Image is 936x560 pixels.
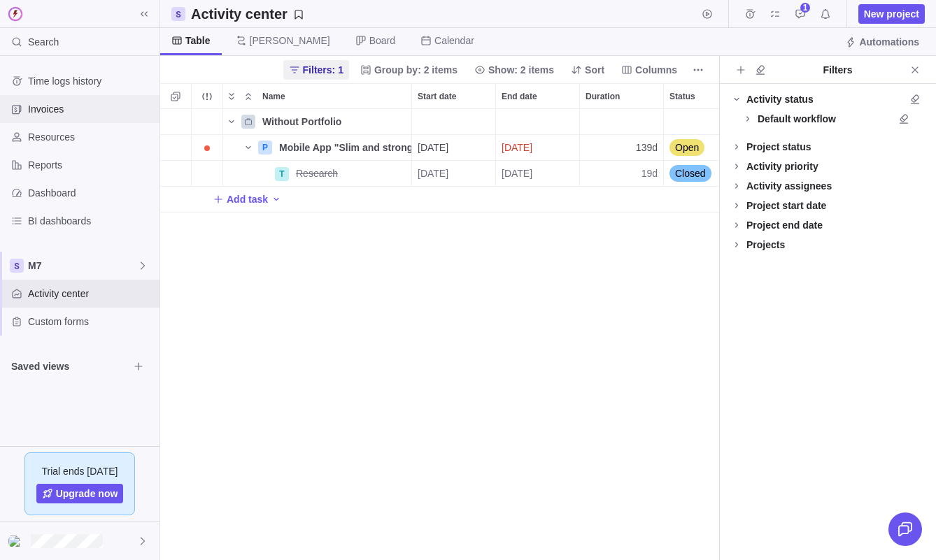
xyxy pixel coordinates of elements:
[751,60,770,80] span: Clear all filters
[839,32,925,52] span: Automations
[740,10,760,22] a: Time logs
[258,141,272,155] div: P
[129,357,148,376] span: Browse views
[580,135,664,161] div: Duration
[746,140,811,154] div: Project status
[731,60,751,80] span: Add filters
[227,192,268,206] span: Add task
[6,4,25,24] img: logo
[746,92,814,106] div: Activity status
[859,35,919,49] span: Automations
[412,84,495,108] div: Start date
[496,135,579,160] div: highlight
[496,109,580,135] div: End date
[675,141,699,155] span: Open
[355,60,463,80] span: Group by: 2 items
[746,238,785,252] div: Projects
[223,161,412,187] div: Name
[664,84,747,108] div: Status
[905,60,925,80] span: Close
[223,135,412,161] div: Name
[616,60,683,80] span: Columns
[418,141,448,155] span: [DATE]
[8,533,25,550] div: Emily Halvorson
[262,89,285,103] span: Name
[279,141,411,155] span: Mobile App "Slim and strong"
[257,109,411,134] div: Without Portfolio
[418,166,448,180] span: [DATE]
[274,135,411,160] div: Mobile App "Slim and strong"
[418,89,456,103] span: Start date
[192,109,223,135] div: Trouble indication
[192,135,223,161] div: Trouble indication
[374,63,458,77] span: Group by: 2 items
[283,60,349,80] span: Filters: 1
[28,315,154,329] span: Custom forms
[688,60,708,80] span: More actions
[28,259,137,273] span: M7
[765,10,785,22] a: My assignments
[28,35,59,49] span: Search
[790,10,810,22] a: Approval requests
[166,87,185,106] span: Selection mode
[496,161,580,187] div: End date
[746,179,832,193] div: Activity assignees
[185,4,310,24] span: Save your current layout and filters as a View
[412,109,496,135] div: Start date
[746,159,818,173] div: Activity priority
[669,89,695,103] span: Status
[412,135,496,161] div: Start date
[664,135,748,161] div: Status
[191,4,288,24] h2: Activity center
[160,109,719,560] div: grid
[56,487,118,501] span: Upgrade now
[240,87,257,106] span: Collapse
[290,161,411,186] div: Research
[271,189,282,209] span: Add activity
[412,161,496,187] div: Start date
[664,161,748,187] div: Status
[664,109,748,135] div: Status
[585,63,604,77] span: Sort
[502,141,532,155] span: [DATE]
[42,464,118,478] span: Trial ends [DATE]
[635,63,677,77] span: Columns
[28,158,154,172] span: Reports
[469,60,560,80] span: Show: 2 items
[675,166,706,180] span: Closed
[502,89,537,103] span: End date
[296,166,338,180] span: Research
[770,63,905,77] div: Filters
[223,87,240,106] span: Expand
[257,84,411,108] div: Name
[858,4,925,24] span: New project
[502,166,532,180] span: [DATE]
[28,130,154,144] span: Resources
[434,34,474,48] span: Calendar
[636,141,658,155] span: 139d
[816,10,835,22] a: Notifications
[275,167,289,181] div: T
[28,287,154,301] span: Activity center
[496,84,579,108] div: End date
[697,4,717,24] span: Start timer
[303,63,343,77] span: Filters: 1
[11,359,129,373] span: Saved views
[496,135,580,161] div: End date
[746,218,823,232] div: Project end date
[586,89,620,103] span: Duration
[740,4,760,24] span: Time logs
[36,484,124,503] a: Upgrade now
[565,60,610,80] span: Sort
[213,189,268,209] span: Add task
[28,74,154,88] span: Time logs history
[8,536,25,547] img: Show
[664,161,747,186] div: Closed
[790,4,810,24] span: Approval requests
[758,112,836,126] div: Default workflow
[894,109,914,129] span: Clear all filters
[905,89,925,109] span: Clear all filters
[664,135,747,160] div: Open
[369,34,395,48] span: Board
